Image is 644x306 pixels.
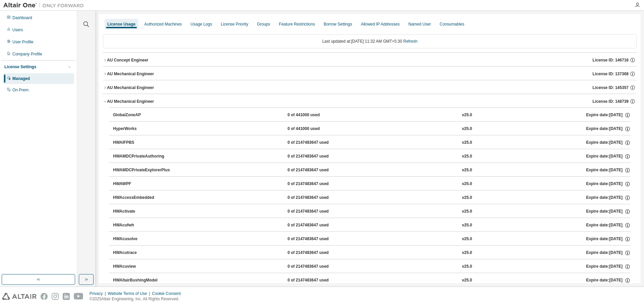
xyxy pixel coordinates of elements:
button: HWAltairBushingModel0 of 2147483647 usedv25.0Expire date:[DATE] [113,273,631,288]
div: On Prem [12,87,29,93]
div: HyperWorks [113,126,173,132]
a: Refresh [403,39,417,44]
div: Groups [257,21,270,27]
div: Expire date: [DATE] [586,195,631,201]
div: HWAltairBushingModel [113,277,173,283]
div: GlobalZoneAP [113,112,173,118]
div: v25.0 [462,236,472,242]
div: Managed [12,76,30,81]
div: 0 of 2147483647 used [287,167,348,173]
div: v25.0 [462,277,472,283]
div: Usage Logs [191,21,212,27]
img: youtube.svg [74,293,84,300]
div: v25.0 [462,195,472,201]
img: facebook.svg [41,293,48,300]
div: v25.0 [462,181,472,187]
div: 0 of 2147483647 used [287,195,348,201]
div: v25.0 [462,167,472,173]
span: License ID: 148739 [593,99,629,104]
div: Consumables [440,21,464,27]
div: 0 of 2147483647 used [287,209,348,215]
div: Authorized Machines [144,21,182,27]
div: 0 of 2147483647 used [287,250,348,256]
button: AU Mechanical EngineerLicense ID: 137368 [103,67,637,81]
button: HWAcutrace0 of 2147483647 usedv25.0Expire date:[DATE] [113,246,631,260]
div: Privacy [90,291,108,296]
div: Expire date: [DATE] [586,181,631,187]
button: HWAccessEmbedded0 of 2147483647 usedv25.0Expire date:[DATE] [113,190,631,205]
div: HWAccessEmbedded [113,195,173,201]
span: License ID: 146716 [593,57,629,63]
span: License ID: 137368 [593,71,629,77]
div: HWAMDCPrivateExplorerPlus [113,167,173,173]
button: HWAcuview0 of 2147483647 usedv25.0Expire date:[DATE] [113,259,631,274]
div: HWAMDCPrivateAuthoring [113,154,173,160]
button: AU Mechanical EngineerLicense ID: 148739 [103,94,637,109]
div: Named User [408,21,431,27]
div: Expire date: [DATE] [586,236,631,242]
button: AU Mechanical EngineerLicense ID: 145357 [103,80,637,95]
div: 0 of 2147483647 used [287,277,348,283]
div: Expire date: [DATE] [586,126,631,132]
div: 0 of 2147483647 used [287,236,348,242]
img: instagram.svg [52,293,59,300]
img: Altair One [3,2,87,9]
div: Expire date: [DATE] [586,222,631,228]
button: HyperWorks0 of 441000 usedv25.0Expire date:[DATE] [113,122,631,136]
div: HWAcutrace [113,250,173,256]
div: v25.0 [462,209,472,215]
div: Expire date: [DATE] [586,140,631,146]
div: Expire date: [DATE] [586,112,631,118]
button: HWAIFPBS0 of 2147483647 usedv25.0Expire date:[DATE] [113,135,631,150]
button: HWAMDCPrivateAuthoring0 of 2147483647 usedv25.0Expire date:[DATE] [113,149,631,164]
div: v25.0 [462,112,472,118]
div: Expire date: [DATE] [586,250,631,256]
div: License Usage [107,21,136,27]
div: User Profile [12,39,34,45]
div: HWActivate [113,209,173,215]
div: License Priority [221,21,248,27]
div: v25.0 [462,222,472,228]
div: v25.0 [462,250,472,256]
div: v25.0 [462,154,472,160]
div: AU Concept Engineer [107,57,148,63]
div: 0 of 441000 used [287,112,348,118]
div: 0 of 2147483647 used [287,264,348,270]
div: v25.0 [462,126,472,132]
div: 0 of 2147483647 used [287,154,348,160]
button: GlobalZoneAP0 of 441000 usedv25.0Expire date:[DATE] [113,108,631,123]
div: AU Mechanical Engineer [107,99,154,104]
div: Expire date: [DATE] [586,277,631,283]
button: HWAMDCPrivateExplorerPlus0 of 2147483647 usedv25.0Expire date:[DATE] [113,163,631,178]
div: AU Mechanical Engineer [107,71,154,77]
button: HWAcufwh0 of 2147483647 usedv25.0Expire date:[DATE] [113,218,631,233]
div: 0 of 2147483647 used [287,222,348,228]
p: © 2025 Altair Engineering, Inc. All Rights Reserved. [90,296,185,302]
div: Borrow Settings [324,21,352,27]
div: v25.0 [462,264,472,270]
div: HWAWPF [113,181,173,187]
img: linkedin.svg [63,293,70,300]
div: HWAcufwh [113,222,173,228]
button: HWAWPF0 of 2147483647 usedv25.0Expire date:[DATE] [113,177,631,191]
div: Users [12,27,23,33]
div: Expire date: [DATE] [586,154,631,160]
div: Dashboard [12,15,32,20]
button: HWActivate0 of 2147483647 usedv25.0Expire date:[DATE] [113,204,631,219]
button: AU Concept EngineerLicense ID: 146716 [103,53,637,68]
div: Allowed IP Addresses [361,21,400,27]
div: Last updated at: [DATE] 11:32 AM GMT+5:30 [103,34,637,48]
div: v25.0 [462,140,472,146]
div: Expire date: [DATE] [586,167,631,173]
div: 0 of 441000 used [287,126,348,132]
div: 0 of 2147483647 used [287,181,348,187]
div: HWAcusolve [113,236,173,242]
div: Feature Restrictions [279,21,315,27]
div: HWAIFPBS [113,140,173,146]
div: 0 of 2147483647 used [287,140,348,146]
span: License ID: 145357 [593,85,629,90]
div: Company Profile [12,51,42,57]
div: License Settings [4,64,36,70]
img: altair_logo.svg [2,293,37,300]
div: HWAcuview [113,264,173,270]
